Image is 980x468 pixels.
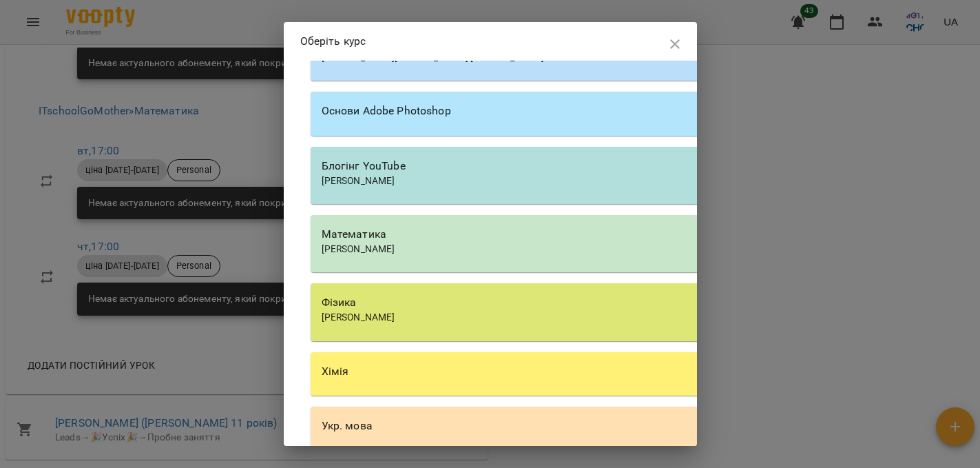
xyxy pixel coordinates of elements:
[300,33,366,50] p: Оберіть курс
[322,243,395,254] span: [PERSON_NAME]
[395,52,544,63] span: [PERSON_NAME] [PERSON_NAME]
[322,175,395,186] span: [PERSON_NAME]
[322,312,395,323] span: [PERSON_NAME]
[322,52,395,63] span: [PERSON_NAME]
